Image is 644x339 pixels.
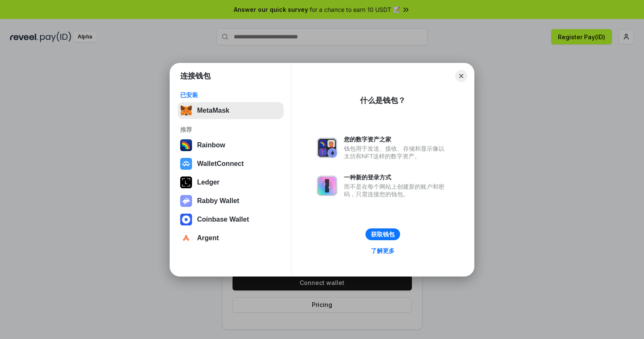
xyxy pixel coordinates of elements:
button: WalletConnect [178,155,284,172]
div: 一种新的登录方式 [344,174,449,181]
img: svg+xml,%3Csvg%20width%3D%2228%22%20height%3D%2228%22%20viewBox%3D%220%200%2028%2028%22%20fill%3D... [180,232,192,244]
div: 获取钱包 [371,231,395,238]
img: svg+xml,%3Csvg%20width%3D%2228%22%20height%3D%2228%22%20viewBox%3D%220%200%2028%2028%22%20fill%3D... [180,158,192,170]
div: 了解更多 [371,247,395,255]
h1: 连接钱包 [180,71,211,81]
button: Close [455,70,467,82]
button: Rainbow [178,137,284,154]
button: Rabby Wallet [178,193,284,209]
button: Argent [178,230,284,247]
img: svg+xml,%3Csvg%20xmlns%3D%22http%3A%2F%2Fwww.w3.org%2F2000%2Fsvg%22%20fill%3D%22none%22%20viewBox... [317,138,337,158]
button: Coinbase Wallet [178,211,284,228]
button: 获取钱包 [365,228,400,240]
div: 钱包用于发送、接收、存储和显示像以太坊和NFT这样的数字资产。 [344,145,449,160]
img: svg+xml,%3Csvg%20xmlns%3D%22http%3A%2F%2Fwww.w3.org%2F2000%2Fsvg%22%20fill%3D%22none%22%20viewBox... [180,195,192,207]
div: Argent [197,234,219,242]
div: 什么是钱包？ [360,95,406,106]
div: 推荐 [180,126,281,133]
a: 了解更多 [366,245,400,256]
button: MetaMask [178,102,284,119]
div: Rabby Wallet [197,197,239,205]
div: Ledger [197,179,219,186]
div: 而不是在每个网站上创建新的账户和密码，只需连接您的钱包。 [344,183,449,198]
img: svg+xml,%3Csvg%20xmlns%3D%22http%3A%2F%2Fwww.w3.org%2F2000%2Fsvg%22%20fill%3D%22none%22%20viewBox... [317,176,337,196]
div: 已安装 [180,91,281,99]
div: Rainbow [197,141,225,149]
div: 您的数字资产之家 [344,136,449,143]
img: svg+xml,%3Csvg%20xmlns%3D%22http%3A%2F%2Fwww.w3.org%2F2000%2Fsvg%22%20width%3D%2228%22%20height%3... [180,176,192,188]
img: svg+xml,%3Csvg%20width%3D%2228%22%20height%3D%2228%22%20viewBox%3D%220%200%2028%2028%22%20fill%3D... [180,214,192,225]
img: svg+xml,%3Csvg%20width%3D%22120%22%20height%3D%22120%22%20viewBox%3D%220%200%20120%20120%22%20fil... [180,139,192,151]
div: Coinbase Wallet [197,216,249,223]
div: WalletConnect [197,160,244,168]
div: MetaMask [197,107,229,114]
img: svg+xml,%3Csvg%20fill%3D%22none%22%20height%3D%2233%22%20viewBox%3D%220%200%2035%2033%22%20width%... [180,105,192,117]
button: Ledger [178,174,284,191]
